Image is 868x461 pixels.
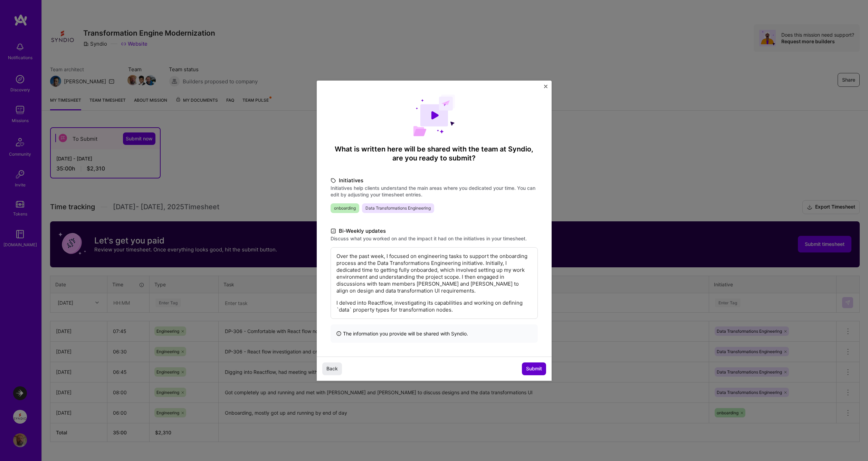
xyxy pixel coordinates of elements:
[331,176,538,185] label: Initiatives
[331,324,538,343] div: The information you provide will be shared with Syndio .
[331,227,336,235] i: icon DocumentBlack
[331,145,538,163] h4: What is written here will be shared with the team at Syndio , are you ready to submit?
[331,185,538,198] label: Initiatives help clients understand the main areas where you dedicated your time. You can edit by...
[336,330,342,337] i: icon InfoBlack
[522,362,546,375] button: Submit
[326,365,338,372] span: Back
[336,253,532,294] p: Over the past week, I focused on engineering tasks to support the onboarding process and the Data...
[526,365,542,372] span: Submit
[331,235,538,242] label: Discuss what you worked on and the impact it had on the initiatives in your timesheet.
[362,203,434,213] span: Data Transformations Engineering
[322,362,342,375] button: Back
[336,299,532,313] p: I delved into Reactflow, investigating its capabilities and working on defining `data` property t...
[544,85,547,92] button: Close
[413,94,455,136] img: Demo day
[331,203,359,213] span: onboarding
[331,176,336,184] i: icon TagBlack
[331,227,538,235] label: Bi-Weekly updates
